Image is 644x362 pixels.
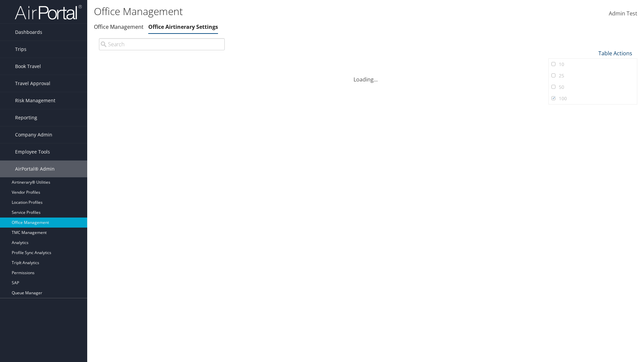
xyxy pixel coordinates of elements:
span: Dashboards [15,24,42,41]
span: Company Admin [15,126,52,143]
a: 10 [549,59,637,70]
span: AirPortal® Admin [15,161,55,177]
span: Risk Management [15,92,55,109]
span: Travel Approval [15,75,50,92]
span: Trips [15,41,26,58]
a: 25 [549,70,637,81]
img: airportal-logo.png [15,4,82,20]
a: 100 [549,93,637,104]
span: Employee Tools [15,143,50,160]
a: 50 [549,81,637,93]
span: Reporting [15,109,37,126]
span: Book Travel [15,58,41,75]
